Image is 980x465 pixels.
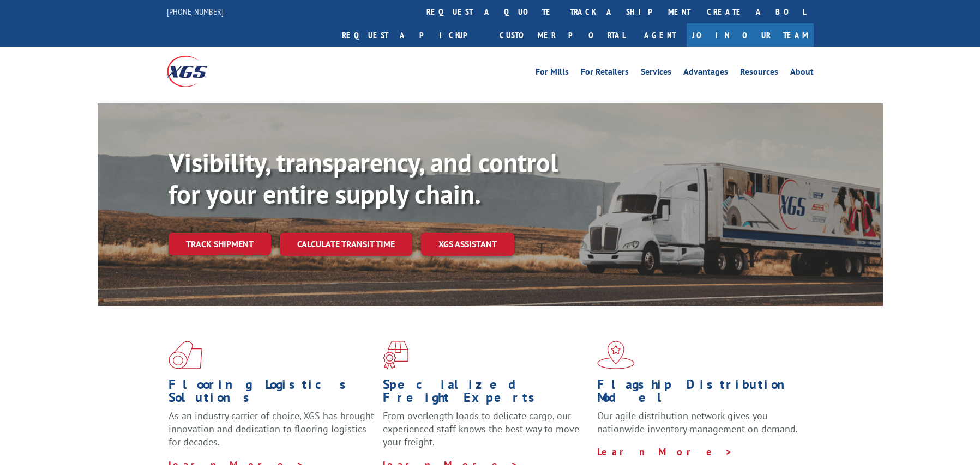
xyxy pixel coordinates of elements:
[383,409,589,458] p: From overlength loads to delicate cargo, our experienced staff knows the best way to move your fr...
[597,341,635,369] img: xgs-icon-flagship-distribution-model-red
[740,68,778,79] a: Resources
[383,341,408,369] img: xgs-icon-focused-on-flooring-red
[169,233,271,255] a: Track shipment
[683,68,728,79] a: Advantages
[383,378,589,409] h1: Specialized Freight Experts
[597,445,733,458] a: Learn More >
[421,233,514,256] a: XGS ASSISTANT
[641,68,671,79] a: Services
[581,68,629,79] a: For Retailers
[169,409,374,448] span: As an industry carrier of choice, XGS has brought innovation and dedication to flooring logistics...
[633,23,687,47] a: Agent
[334,23,491,47] a: Request a pickup
[790,68,814,79] a: About
[536,68,569,79] a: For Mills
[491,23,633,47] a: Customer Portal
[280,233,412,256] a: Calculate transit time
[597,378,803,409] h1: Flagship Distribution Model
[167,6,224,17] a: [PHONE_NUMBER]
[687,23,814,47] a: Join Our Team
[169,341,202,369] img: xgs-icon-total-supply-chain-intelligence-red
[597,409,798,435] span: Our agile distribution network gives you nationwide inventory management on demand.
[169,378,375,409] h1: Flooring Logistics Solutions
[169,145,558,211] b: Visibility, transparency, and control for your entire supply chain.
